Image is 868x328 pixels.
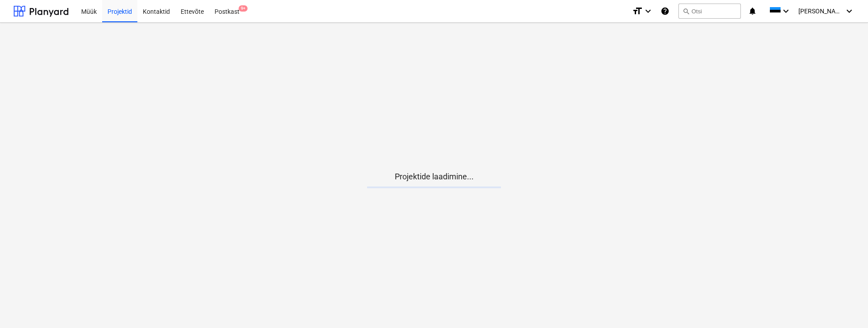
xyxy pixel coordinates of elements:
span: [PERSON_NAME][GEOGRAPHIC_DATA] [798,8,843,15]
i: keyboard_arrow_down [781,6,791,16]
span: 9+ [239,5,248,12]
i: format_size [632,6,643,16]
span: search [682,8,690,15]
i: notifications [748,6,757,16]
button: Otsi [678,4,741,19]
i: keyboard_arrow_down [844,6,855,16]
p: Projektide laadimine... [367,171,501,182]
i: keyboard_arrow_down [643,6,653,16]
i: Abikeskus [661,6,670,16]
